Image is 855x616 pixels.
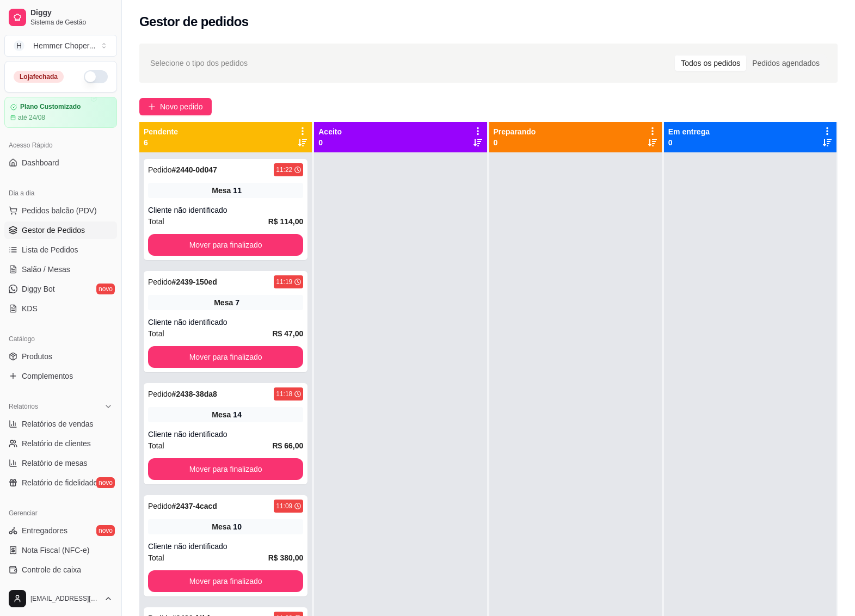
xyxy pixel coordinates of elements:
[4,522,117,539] a: Entregadoresnovo
[4,504,117,522] div: Gerenciar
[22,525,67,536] span: Entregadores
[139,13,249,30] h2: Gestor de pedidos
[4,586,117,612] button: [EMAIL_ADDRESS][DOMAIN_NAME]
[22,438,91,449] span: Relatório de clientes
[14,71,64,83] div: Loja fechada
[494,126,536,137] p: Preparando
[4,581,117,598] a: Controle de fiado
[276,165,292,174] div: 11:22
[172,278,217,286] strong: # 2439-150ed
[4,35,117,57] button: Select a team
[22,205,97,216] span: Pedidos balcão (PDV)
[148,103,156,110] span: plus
[148,328,164,340] span: Total
[4,4,117,30] a: DiggySistema de Gestão
[144,137,178,148] p: 6
[318,137,342,148] p: 0
[4,348,117,365] a: Produtos
[22,545,89,556] span: Nota Fiscal (NFC-e)
[272,329,303,338] strong: R$ 47,00
[22,418,94,429] span: Relatórios de vendas
[212,185,231,196] span: Mesa
[148,390,172,398] span: Pedido
[4,154,117,171] a: Dashboard
[9,402,38,411] span: Relatórios
[148,541,303,552] div: Cliente não identificado
[148,440,164,452] span: Total
[22,244,78,255] span: Lista de Pedidos
[22,371,73,381] span: Complementos
[148,502,172,510] span: Pedido
[22,284,55,294] span: Diggy Bot
[318,126,342,137] p: Aceito
[172,502,217,510] strong: # 2437-4cacd
[4,435,117,452] a: Relatório de clientes
[4,415,117,433] a: Relatórios de vendas
[84,70,108,83] button: Alterar Status
[22,351,52,362] span: Produtos
[172,390,217,398] strong: # 2438-38da8
[148,317,303,328] div: Cliente não identificado
[214,297,233,308] span: Mesa
[148,429,303,440] div: Cliente não identificado
[33,40,95,51] div: Hemmer Choper ...
[233,185,242,196] div: 11
[18,113,45,122] article: até 24/08
[4,137,117,154] div: Acesso Rápido
[148,165,172,174] span: Pedido
[14,40,24,51] span: H
[212,409,231,420] span: Mesa
[4,202,117,219] button: Pedidos balcão (PDV)
[233,521,242,532] div: 10
[235,297,239,308] div: 7
[4,330,117,348] div: Catálogo
[160,101,203,113] span: Novo pedido
[276,390,292,398] div: 11:18
[668,126,710,137] p: Em entrega
[22,157,59,168] span: Dashboard
[22,303,38,314] span: KDS
[22,564,81,575] span: Controle de caixa
[148,458,303,480] button: Mover para finalizado
[4,280,117,298] a: Diggy Botnovo
[30,8,113,18] span: Diggy
[212,521,231,532] span: Mesa
[272,441,303,450] strong: R$ 66,00
[746,56,826,71] div: Pedidos agendados
[675,56,746,71] div: Todos os pedidos
[276,502,292,510] div: 11:09
[4,300,117,317] a: KDS
[148,346,303,368] button: Mover para finalizado
[276,278,292,286] div: 11:19
[4,184,117,202] div: Dia a dia
[148,570,303,592] button: Mover para finalizado
[148,215,164,227] span: Total
[233,409,242,420] div: 14
[4,561,117,578] a: Controle de caixa
[150,57,248,69] span: Selecione o tipo dos pedidos
[22,477,97,488] span: Relatório de fidelidade
[4,474,117,491] a: Relatório de fidelidadenovo
[268,217,304,226] strong: R$ 114,00
[148,205,303,215] div: Cliente não identificado
[148,234,303,256] button: Mover para finalizado
[4,261,117,278] a: Salão / Mesas
[4,221,117,239] a: Gestor de Pedidos
[30,594,100,603] span: [EMAIL_ADDRESS][DOMAIN_NAME]
[4,97,117,128] a: Plano Customizadoaté 24/08
[22,458,88,469] span: Relatório de mesas
[4,241,117,258] a: Lista de Pedidos
[139,98,212,115] button: Novo pedido
[4,541,117,559] a: Nota Fiscal (NFC-e)
[144,126,178,137] p: Pendente
[668,137,710,148] p: 0
[22,264,70,275] span: Salão / Mesas
[494,137,536,148] p: 0
[148,552,164,564] span: Total
[22,225,85,236] span: Gestor de Pedidos
[20,103,81,111] article: Plano Customizado
[172,165,217,174] strong: # 2440-0d047
[4,454,117,472] a: Relatório de mesas
[4,367,117,385] a: Complementos
[30,18,113,27] span: Sistema de Gestão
